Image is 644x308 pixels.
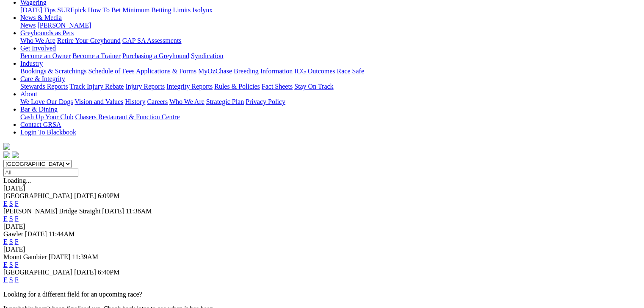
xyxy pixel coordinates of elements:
span: [DATE] [74,269,96,276]
span: Loading... [3,177,31,184]
a: Race Safe [337,67,364,75]
a: Bookings & Scratchings [20,67,86,75]
a: Chasers Restaurant & Function Centre [75,113,180,120]
span: [PERSON_NAME] Bridge Straight [3,207,100,215]
span: [DATE] [102,207,124,215]
span: 11:44AM [49,230,75,238]
a: S [9,276,13,283]
a: F [15,276,19,283]
a: Industry [20,60,43,67]
a: Track Injury Rebate [69,83,124,90]
a: Retire Your Greyhound [57,37,121,44]
a: F [15,238,19,245]
a: Injury Reports [125,83,165,90]
a: News & Media [20,14,62,21]
a: Become an Owner [20,52,71,59]
a: Rules & Policies [214,83,260,90]
a: Careers [147,98,168,105]
div: About [20,98,641,106]
span: [DATE] [25,230,47,238]
a: Purchasing a Greyhound [122,52,189,59]
span: 6:40PM [98,269,120,276]
div: Get Involved [20,52,641,60]
a: [PERSON_NAME] [37,22,91,29]
div: Greyhounds as Pets [20,37,641,45]
div: [DATE] [3,246,641,253]
a: Fact Sheets [262,83,293,90]
a: E [3,261,8,268]
span: 6:09PM [98,192,120,199]
a: Strategic Plan [206,98,244,105]
img: logo-grsa-white.png [3,143,10,150]
a: [DATE] Tips [20,6,55,14]
a: GAP SA Assessments [122,37,182,44]
div: Wagering [20,6,641,14]
a: We Love Our Dogs [20,98,73,105]
div: Care & Integrity [20,83,641,90]
span: [GEOGRAPHIC_DATA] [3,192,72,199]
a: Become a Trainer [72,52,121,59]
a: Cash Up Your Club [20,113,73,120]
span: 11:39AM [72,253,98,260]
a: F [15,261,19,268]
a: Integrity Reports [166,83,213,90]
img: twitter.svg [12,151,19,158]
a: Greyhounds as Pets [20,29,74,36]
a: E [3,215,8,222]
a: Isolynx [192,6,213,14]
a: How To Bet [88,6,121,14]
a: Breeding Information [234,67,293,75]
a: Applications & Forms [136,67,196,75]
a: S [9,215,13,222]
a: Get Involved [20,45,56,52]
div: [DATE] [3,223,641,230]
a: Who We Are [169,98,205,105]
a: Stewards Reports [20,83,68,90]
div: Bar & Dining [20,113,641,121]
input: Select date [3,168,78,177]
a: Schedule of Fees [88,67,134,75]
div: News & Media [20,22,641,29]
a: E [3,200,8,207]
a: S [9,261,13,268]
a: Minimum Betting Limits [122,6,191,14]
span: Mount Gambier [3,253,47,260]
a: S [9,238,13,245]
span: [GEOGRAPHIC_DATA] [3,269,72,276]
a: S [9,200,13,207]
a: Syndication [191,52,223,59]
a: E [3,238,8,245]
img: facebook.svg [3,151,10,158]
a: Login To Blackbook [20,129,76,136]
span: [DATE] [74,192,96,199]
a: Privacy Policy [246,98,285,105]
a: Vision and Values [75,98,123,105]
a: About [20,90,37,98]
a: Who We Are [20,37,55,44]
a: F [15,200,19,207]
div: Industry [20,67,641,75]
p: Looking for a different field for an upcoming race? [3,291,641,298]
a: Stay On Track [294,83,333,90]
a: SUREpick [57,6,86,14]
a: F [15,215,19,222]
div: [DATE] [3,185,641,192]
a: History [125,98,145,105]
a: News [20,22,36,29]
span: 11:38AM [126,207,152,215]
a: ICG Outcomes [294,67,335,75]
a: Contact GRSA [20,121,61,128]
a: Care & Integrity [20,75,65,82]
a: MyOzChase [198,67,232,75]
a: Bar & Dining [20,106,58,113]
span: Gawler [3,230,23,238]
span: [DATE] [49,253,71,260]
a: E [3,276,8,283]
